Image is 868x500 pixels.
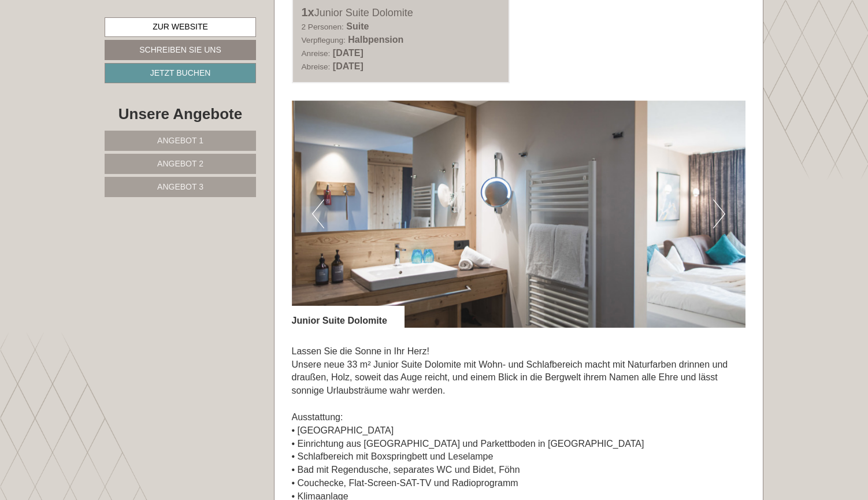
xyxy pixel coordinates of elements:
b: [DATE] [333,48,363,58]
b: Halbpension [348,35,403,45]
span: Angebot 3 [157,182,203,191]
div: Unsere Angebote [105,103,256,125]
a: Jetzt buchen [105,63,256,83]
button: Previous [312,199,324,228]
b: [DATE] [333,61,363,71]
small: Abreise: [302,62,331,71]
a: Schreiben Sie uns [105,40,256,60]
img: image [292,101,746,328]
a: Zur Website [105,17,256,37]
div: Junior Suite Dolomite [302,4,500,21]
small: 2 Personen: [302,23,344,31]
small: Anreise: [302,49,331,58]
b: Suite [346,21,369,31]
b: 1x [302,6,314,18]
small: Verpflegung: [302,36,346,45]
button: Next [713,199,725,228]
div: Junior Suite Dolomite [292,306,405,328]
span: Angebot 1 [157,136,203,145]
span: Angebot 2 [157,159,203,168]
